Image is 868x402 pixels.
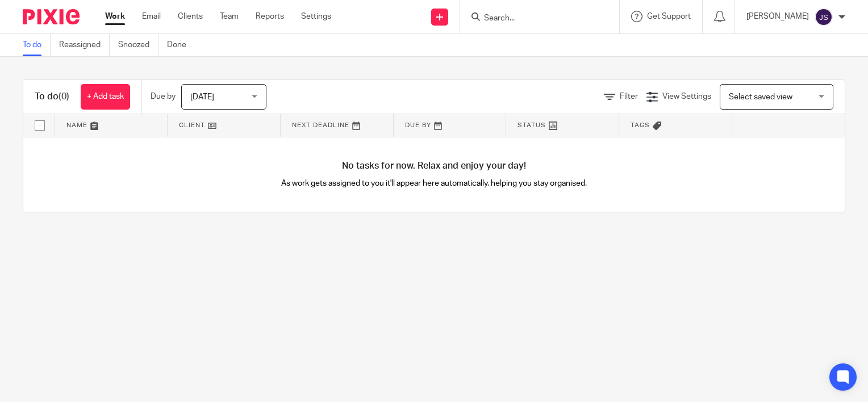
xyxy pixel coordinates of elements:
span: [DATE] [190,93,214,101]
span: Tags [631,122,650,128]
img: Pixie [23,9,80,24]
a: Email [142,11,161,22]
a: To do [23,34,51,56]
a: Reports [256,11,284,22]
a: Reassigned [59,34,110,56]
a: Clients [178,11,203,22]
a: Snoozed [118,34,158,56]
span: Select saved view [729,93,792,101]
h1: To do [35,91,69,103]
p: Due by [151,91,176,102]
input: Search [483,14,585,24]
h4: No tasks for now. Relax and enjoy your day! [23,160,845,172]
a: Settings [301,11,331,22]
a: + Add task [81,84,130,110]
span: Filter [620,93,638,101]
a: Done [167,34,195,56]
img: svg%3E [815,8,833,26]
a: Team [220,11,239,22]
a: Work [105,11,125,22]
span: (0) [59,92,69,101]
p: As work gets assigned to you it'll appear here automatically, helping you stay organised. [229,178,640,189]
span: View Settings [662,93,711,101]
span: Get Support [647,12,691,20]
p: [PERSON_NAME] [746,11,809,22]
